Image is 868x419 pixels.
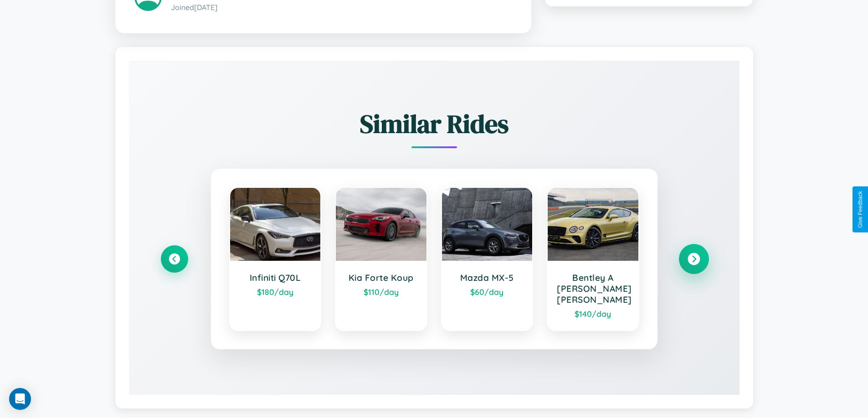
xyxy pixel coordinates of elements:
[557,272,629,305] h3: Bentley A [PERSON_NAME] [PERSON_NAME]
[345,287,417,297] div: $ 110 /day
[345,272,417,283] h3: Kia Forte Koup
[441,187,534,331] a: Mazda MX-5$60/day
[229,187,322,331] a: Infiniti Q70L$180/day
[171,1,512,14] p: Joined [DATE]
[161,106,708,141] h2: Similar Rides
[557,309,629,319] div: $ 140 /day
[547,187,639,331] a: Bentley A [PERSON_NAME] [PERSON_NAME]$140/day
[9,388,31,410] div: Open Intercom Messenger
[239,272,312,283] h3: Infiniti Q70L
[451,287,524,297] div: $ 60 /day
[451,272,524,283] h3: Mazda MX-5
[857,191,863,228] div: Give Feedback
[335,187,427,331] a: Kia Forte Koup$110/day
[239,287,312,297] div: $ 180 /day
